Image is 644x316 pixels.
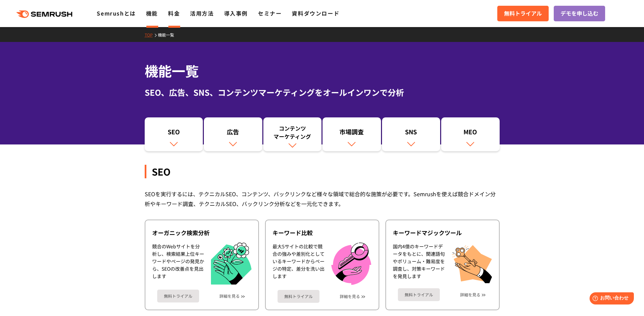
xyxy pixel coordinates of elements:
a: TOP [145,32,158,38]
a: 機能一覧 [158,32,179,38]
a: 無料トライアル [398,288,440,301]
div: MEO [445,128,496,139]
a: コンテンツマーケティング [263,117,322,151]
a: 料金 [168,9,180,17]
span: デモを申し込む [560,9,598,18]
a: セミナー [258,9,282,17]
div: 国内4億のキーワードデータをもとに、関連語句やボリューム・難易度を調査し、対策キーワードを発見します [393,243,445,283]
a: Semrushとは [97,9,136,17]
a: 市場調査 [323,117,381,151]
a: 機能 [146,9,158,17]
a: 詳細を見る [340,294,360,299]
a: 導入事例 [224,9,248,17]
h1: 機能一覧 [145,61,500,81]
iframe: Help widget launcher [584,290,637,309]
div: コンテンツ マーケティング [267,124,318,140]
img: キーワード比較 [331,243,371,285]
div: SNS [385,128,437,139]
a: SNS [382,117,440,151]
a: 無料トライアル [278,290,319,303]
div: 市場調査 [326,128,378,139]
a: 活用方法 [190,9,214,17]
a: 詳細を見る [460,292,480,297]
a: 無料トライアル [157,290,199,302]
a: MEO [441,117,500,151]
div: SEO [148,128,200,139]
div: 競合のWebサイトを分析し、検索結果上位キーワードやページの発見から、SEOの改善点を見出します [152,243,204,285]
a: 詳細を見る [219,294,240,298]
div: SEOを実行するには、テクニカルSEO、コンテンツ、バックリンクなど様々な領域で総合的な施策が必要です。Semrushを使えば競合ドメイン分析やキーワード調査、テクニカルSEO、バックリンク分析... [145,189,500,209]
a: デモを申し込む [554,6,605,21]
div: 広告 [207,128,259,139]
div: SEO [145,165,500,178]
img: オーガニック検索分析 [211,243,252,285]
div: 最大5サイトの比較で競合の強みや差別化としているキーワードからページの特定、差分を洗い出します [272,243,325,285]
img: キーワードマジックツール [452,243,492,283]
a: 広告 [204,117,262,151]
div: SEO、広告、SNS、コンテンツマーケティングをオールインワンで分析 [145,86,500,98]
div: キーワードマジックツール [393,229,492,237]
a: SEO [145,117,203,151]
a: 資料ダウンロード [292,9,339,17]
div: オーガニック検索分析 [152,229,252,237]
a: 無料トライアル [497,6,549,21]
div: キーワード比較 [272,229,372,237]
span: 無料トライアル [504,9,542,18]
